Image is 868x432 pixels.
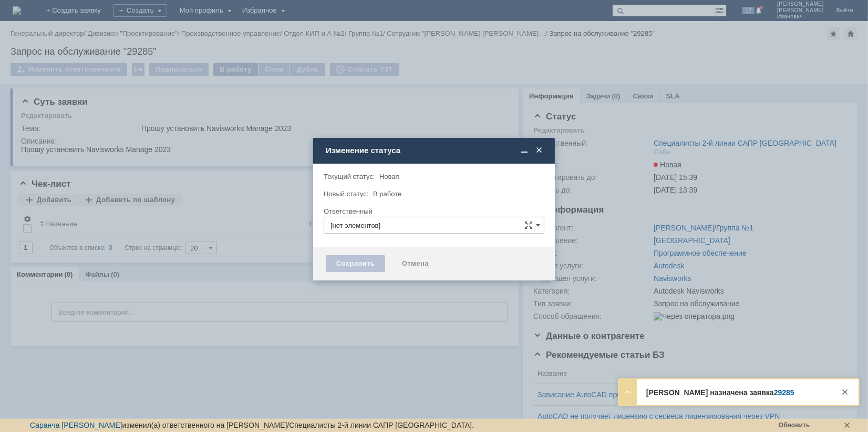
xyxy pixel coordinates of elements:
[326,146,544,155] div: Изменение статуса
[621,386,634,398] div: Развернуть
[839,386,851,398] div: Закрыть
[324,173,375,180] label: Текущий статус:
[379,173,399,180] span: Новая
[524,221,533,229] span: Сложная форма
[843,421,851,429] div: Скрыть панель состояния. Сообщение появится, когда произойдет новое изменение
[779,422,842,429] div: Обновить
[519,146,530,155] span: Свернуть (Ctrl + M)
[324,190,369,198] label: Новый статус:
[29,421,773,430] div: изменил(а) ответственного на [PERSON_NAME]/Специалисты 2-й линии САПР [GEOGRAPHIC_DATA].
[30,421,122,429] a: Саранча [PERSON_NAME]
[534,146,544,155] span: Закрыть
[324,208,542,215] div: Ответственный
[646,388,794,397] strong: [PERSON_NAME] назначена заявка
[373,190,401,198] span: В работе
[774,388,794,397] a: 29285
